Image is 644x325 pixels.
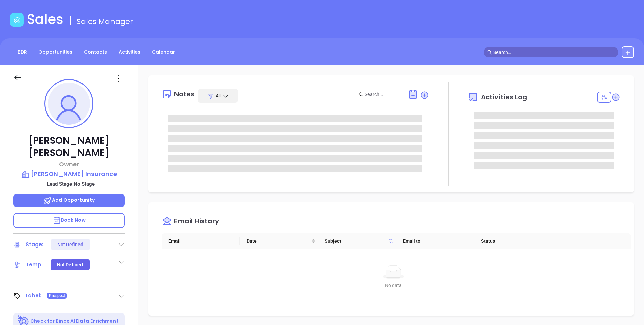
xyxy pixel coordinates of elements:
span: Book Now [53,217,86,223]
input: Search… [493,48,615,56]
a: Opportunities [34,46,76,58]
p: [PERSON_NAME] [PERSON_NAME] [13,135,125,159]
p: Owner [13,160,125,169]
img: profile-user [48,83,90,125]
div: Label: [26,291,42,301]
span: Sales Manager [77,16,133,27]
span: Subject [325,237,386,245]
a: BDR [13,46,31,58]
div: Stage: [26,239,44,250]
a: Calendar [148,46,179,58]
span: All [216,92,221,99]
p: Check for Binox AI Data Enrichment [30,318,118,325]
a: Activities [115,46,144,58]
span: Prospect [49,292,65,299]
div: Not Defined [57,259,83,270]
a: Contacts [80,46,111,58]
div: Temp: [26,260,43,270]
th: Email [162,233,240,249]
th: Date [240,233,318,249]
span: Date [247,237,310,245]
div: No data [170,282,617,289]
input: Search... [365,91,400,98]
a: [PERSON_NAME] Insurance [13,169,125,179]
th: Email to [396,233,474,249]
div: Email History [174,218,219,227]
h1: Sales [27,11,63,27]
div: Notes [174,91,195,97]
div: Not Defined [57,239,83,250]
span: Add Opportunity [43,197,95,203]
th: Status [474,233,552,249]
span: search [487,50,492,55]
span: Activities Log [481,94,527,100]
p: Lead Stage: No Stage [17,180,125,188]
